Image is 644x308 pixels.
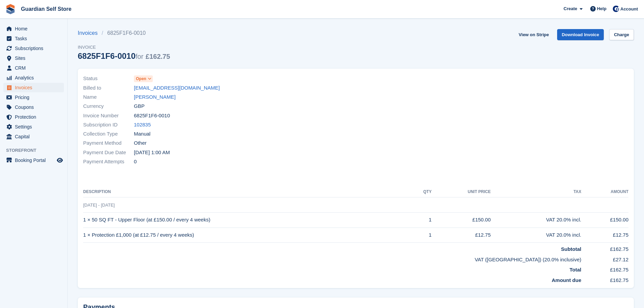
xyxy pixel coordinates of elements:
a: menu [3,156,64,165]
a: menu [3,34,64,43]
span: Create [564,5,577,12]
a: Open [134,75,153,82]
div: VAT 20.0% incl. [491,231,581,239]
th: Unit Price [432,187,491,197]
a: Invoices [78,29,102,37]
td: £150.00 [432,212,491,228]
span: Payment Due Date [83,149,134,157]
a: menu [3,44,64,53]
span: Account [620,6,638,13]
td: 1 [410,212,431,228]
span: Protection [15,112,55,122]
strong: Amount due [552,277,581,283]
span: Pricing [15,93,55,102]
span: for [136,53,143,60]
span: Other [134,139,147,147]
a: [PERSON_NAME] [134,93,175,101]
td: VAT ([GEOGRAPHIC_DATA]) (20.0% inclusive) [83,253,581,264]
td: £162.75 [581,243,628,253]
span: 0 [134,158,137,166]
a: menu [3,93,64,102]
span: Currency [83,102,134,110]
span: Manual [134,130,150,138]
img: Tom Scott [613,5,619,12]
th: QTY [410,187,431,197]
strong: Subtotal [561,246,581,252]
td: £12.75 [581,228,628,243]
span: Home [15,24,55,33]
span: Sites [15,53,55,63]
span: Storefront [6,147,67,154]
a: menu [3,122,64,132]
span: GBP [134,102,145,110]
td: 1 × Protection £1,000 (at £12.75 / every 4 weeks) [83,228,410,243]
span: Subscriptions [15,44,55,53]
td: £150.00 [581,212,628,228]
span: Invoice Number [83,112,134,120]
th: Amount [581,187,628,197]
time: 2025-08-26 00:00:00 UTC [134,149,170,157]
td: £27.12 [581,253,628,264]
span: Billed to [83,84,134,92]
td: 1 × 50 SQ FT - Upper Floor (at £150.00 / every 4 weeks) [83,212,410,228]
td: £162.75 [581,263,628,274]
span: Subscription ID [83,121,134,129]
span: 6825F1F6-0010 [134,112,170,120]
div: VAT 20.0% incl. [491,216,581,224]
strong: Total [570,267,581,273]
span: Collection Type [83,130,134,138]
a: [EMAIL_ADDRESS][DOMAIN_NAME] [134,84,220,92]
a: View on Stripe [516,29,551,40]
div: 6825F1F6-0010 [78,51,170,61]
th: Tax [491,187,581,197]
nav: breadcrumbs [78,29,170,37]
a: menu [3,132,64,141]
span: [DATE] - [DATE] [83,203,115,208]
td: £162.75 [581,274,628,284]
span: Booking Portal [15,156,55,165]
span: CRM [15,63,55,73]
a: menu [3,102,64,112]
span: Status [83,75,134,82]
th: Description [83,187,410,197]
span: Capital [15,132,55,141]
span: Payment Method [83,139,134,147]
a: Preview store [56,156,64,164]
span: Help [597,5,606,12]
span: £162.75 [146,53,170,60]
a: Download Invoice [557,29,604,40]
span: Payment Attempts [83,158,134,166]
span: Invoice [78,44,170,51]
td: £12.75 [432,228,491,243]
span: Open [136,76,146,82]
a: Charge [609,29,634,40]
a: menu [3,83,64,92]
span: Settings [15,122,55,132]
a: menu [3,24,64,33]
img: stora-icon-8386f47178a22dfd0bd8f6a31ec36ba5ce8667c1dd55bd0f319d3a0aa187defe.svg [5,4,16,14]
span: Coupons [15,102,55,112]
a: 102835 [134,121,151,129]
a: menu [3,53,64,63]
span: Tasks [15,34,55,43]
a: menu [3,112,64,122]
a: Guardian Self Store [18,3,74,15]
span: Name [83,93,134,101]
span: Analytics [15,73,55,82]
td: 1 [410,228,431,243]
a: menu [3,63,64,73]
a: menu [3,73,64,82]
span: Invoices [15,83,55,92]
